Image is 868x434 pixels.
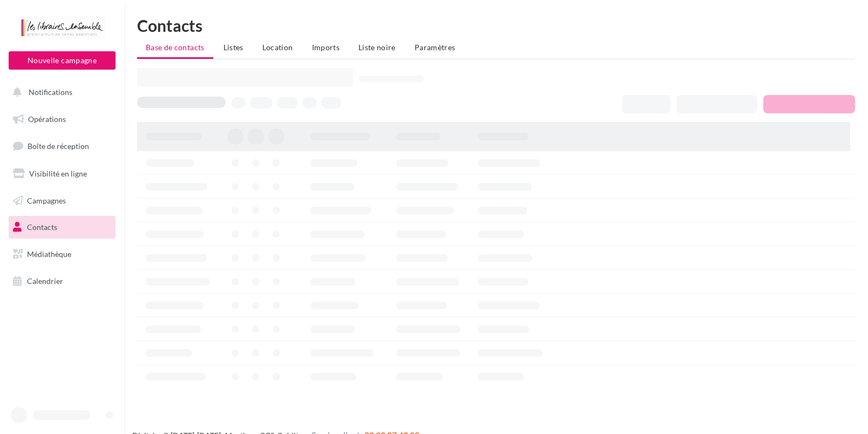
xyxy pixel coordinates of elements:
[312,43,340,52] span: Imports
[28,114,66,124] span: Opérations
[415,43,456,52] span: Paramètres
[6,162,118,185] a: Visibilité en ligne
[27,222,57,232] span: Contacts
[6,108,118,131] a: Opérations
[29,87,72,97] span: Notifications
[27,249,71,259] span: Médiathèque
[6,216,118,239] a: Contacts
[6,81,113,104] button: Notifications
[27,195,66,205] span: Campagnes
[137,17,855,33] h1: Contacts
[28,141,89,151] span: Boîte de réception
[223,43,243,52] span: Listes
[6,189,118,212] a: Campagnes
[6,270,118,293] a: Calendrier
[262,43,293,52] span: Location
[27,276,63,286] span: Calendrier
[6,243,118,266] a: Médiathèque
[29,169,87,178] span: Visibilité en ligne
[358,43,396,52] span: Liste noire
[6,134,118,158] a: Boîte de réception
[9,51,116,70] button: Nouvelle campagne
